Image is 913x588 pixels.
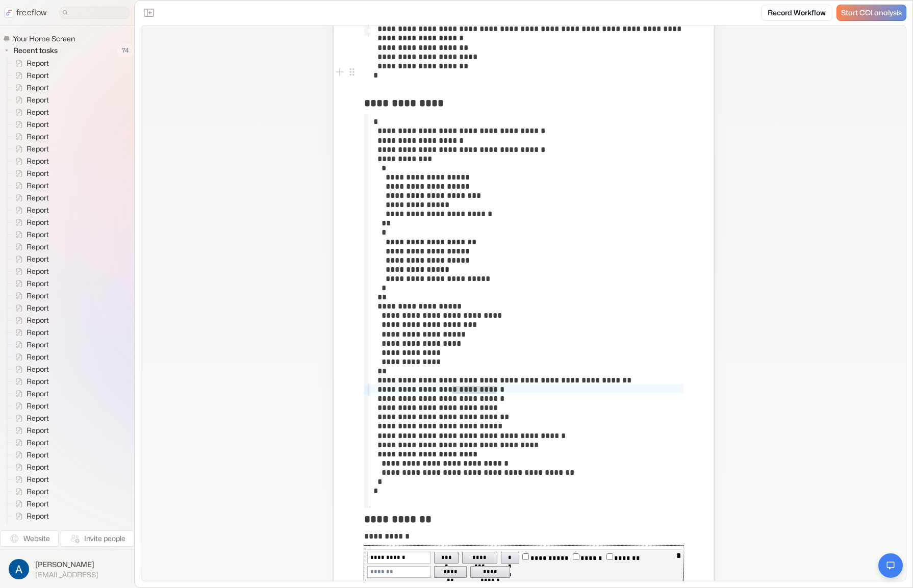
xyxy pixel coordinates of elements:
span: Report [24,70,52,81]
span: Report [24,389,52,399]
a: Report [7,522,53,534]
a: Your Home Screen [3,34,79,44]
a: Report [7,437,53,449]
span: Report [24,499,52,509]
a: Report [7,461,53,473]
span: Report [24,340,52,350]
span: Report [24,425,52,436]
input: Find [367,552,431,564]
span: Report [24,523,52,533]
span: Report [24,438,52,448]
a: Report [7,485,53,498]
span: Report [24,291,52,301]
a: Report [7,228,53,241]
span: Report [24,168,52,178]
span: Report [24,193,52,203]
span: Report [24,278,52,289]
button: Open block menu [346,66,358,78]
a: Report [7,375,53,388]
span: Report [24,450,52,460]
a: Report [7,388,53,400]
a: Report [7,498,53,510]
span: Report [24,364,52,374]
span: Recent tasks [11,45,61,56]
a: Report [7,290,53,302]
a: Report [7,82,53,94]
span: Report [24,303,52,313]
span: Report [24,413,52,423]
span: Report [24,376,52,387]
span: Report [24,107,52,117]
span: [PERSON_NAME] [35,559,98,570]
a: Report [7,180,53,192]
button: close [676,550,681,562]
span: 74 [117,44,134,57]
span: Report [24,462,52,472]
span: Report [24,401,52,411]
a: Report [7,510,53,522]
a: Report [7,351,53,363]
a: Report [7,253,53,265]
a: Report [7,155,53,167]
span: Report [24,217,52,227]
span: Report [24,327,52,338]
a: Report [7,473,53,485]
a: Report [7,449,53,461]
a: Report [7,241,53,253]
a: Report [7,216,53,228]
span: Report [24,352,52,362]
span: Report [24,144,52,154]
span: Start COI analysis [841,9,902,17]
a: Report [7,106,53,118]
span: Report [24,511,52,521]
a: Record Workflow [761,5,832,21]
button: Add block [334,66,346,78]
a: freeflow [4,7,47,19]
a: Report [7,57,53,69]
span: Report [24,132,52,142]
span: Report [24,205,52,215]
span: Report [24,266,52,276]
a: Report [7,314,53,326]
a: Report [7,204,53,216]
a: Report [7,265,53,277]
a: Report [7,192,53,204]
a: Report [7,69,53,82]
span: Report [24,474,52,484]
button: Recent tasks [3,44,62,57]
a: Report [7,118,53,131]
a: Report [7,400,53,412]
span: [EMAIL_ADDRESS] [35,570,98,579]
span: Report [24,315,52,325]
a: Report [7,363,53,375]
button: Invite people [61,530,134,547]
span: Report [24,119,52,130]
span: Report [24,156,52,166]
span: Report [24,242,52,252]
p: freeflow [16,7,47,19]
span: Report [24,181,52,191]
a: Report [7,326,53,339]
a: Report [7,167,53,180]
span: Report [24,229,52,240]
a: Report [7,424,53,437]
button: [PERSON_NAME][EMAIL_ADDRESS] [6,556,128,582]
a: Report [7,143,53,155]
a: Report [7,412,53,424]
a: Start COI analysis [836,5,906,21]
span: Report [24,487,52,497]
span: Report [24,254,52,264]
span: Report [24,58,52,68]
img: profile [9,559,29,579]
span: Report [24,95,52,105]
a: Report [7,94,53,106]
input: Replace [367,566,431,578]
button: Close the sidebar [141,5,157,21]
a: Report [7,339,53,351]
a: Report [7,302,53,314]
button: Open chat [878,553,903,578]
a: Report [7,277,53,290]
span: Report [24,83,52,93]
span: Your Home Screen [11,34,78,44]
a: Report [7,131,53,143]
